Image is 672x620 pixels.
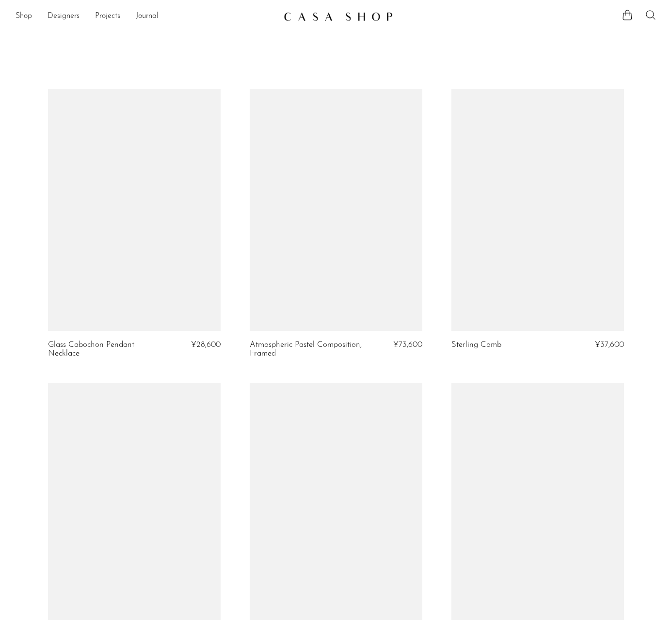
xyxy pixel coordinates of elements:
[48,341,163,359] a: Glass Cabochon Pendant Necklace
[595,341,624,349] span: ¥37,600
[16,8,276,25] ul: NEW HEADER MENU
[191,341,221,349] span: ¥28,600
[250,341,365,359] a: Atmospheric Pastel Composition, Framed
[393,341,422,349] span: ¥73,600
[136,10,159,23] a: Journal
[451,341,501,349] a: Sterling Comb
[48,10,80,23] a: Designers
[16,10,32,23] a: Shop
[16,8,276,25] nav: Desktop navigation
[95,10,120,23] a: Projects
